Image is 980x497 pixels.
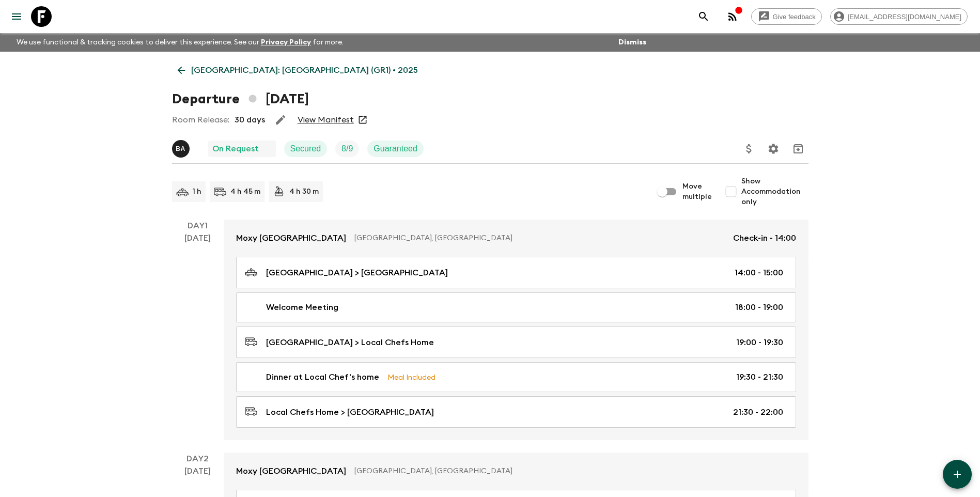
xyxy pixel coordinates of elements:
[290,143,321,155] p: Secured
[235,114,265,126] p: 30 days
[224,453,808,490] a: Moxy [GEOGRAPHIC_DATA][GEOGRAPHIC_DATA], [GEOGRAPHIC_DATA]
[767,13,821,21] span: Give feedback
[733,232,796,244] p: Check-in - 14:00
[289,187,319,197] p: 4 h 30 m
[751,8,822,25] a: Give feedback
[236,232,346,244] p: Moxy [GEOGRAPHIC_DATA]
[266,301,338,314] p: Welcome Meeting
[236,257,796,288] a: [GEOGRAPHIC_DATA] > [GEOGRAPHIC_DATA]14:00 - 15:00
[298,115,354,125] a: View Manifest
[736,371,783,383] p: 19:30 - 21:30
[682,181,712,202] span: Move multiple
[184,232,211,440] div: [DATE]
[266,371,379,383] p: Dinner at Local Chef's home
[224,220,808,257] a: Moxy [GEOGRAPHIC_DATA][GEOGRAPHIC_DATA], [GEOGRAPHIC_DATA]Check-in - 14:00
[739,138,759,159] button: Update Price, Early Bird Discount and Costs
[261,39,311,46] a: Privacy Policy
[354,233,725,243] p: [GEOGRAPHIC_DATA], [GEOGRAPHIC_DATA]
[335,141,359,157] div: Trip Fill
[735,301,783,314] p: 18:00 - 19:00
[172,220,224,232] p: Day 1
[176,145,185,153] p: B A
[236,362,796,392] a: Dinner at Local Chef's homeMeal Included19:30 - 21:30
[172,453,224,465] p: Day 2
[12,33,348,52] p: We use functional & tracking cookies to deliver this experience. See our for more.
[6,6,27,27] button: menu
[763,138,784,159] button: Settings
[374,143,417,155] p: Guaranteed
[733,406,783,418] p: 21:30 - 22:00
[387,371,435,383] p: Meal Included
[191,64,418,76] p: [GEOGRAPHIC_DATA]: [GEOGRAPHIC_DATA] (GR1) • 2025
[236,292,796,322] a: Welcome Meeting18:00 - 19:00
[266,267,448,279] p: [GEOGRAPHIC_DATA] > [GEOGRAPHIC_DATA]
[341,143,353,155] p: 8 / 9
[741,176,808,207] span: Show Accommodation only
[736,336,783,349] p: 19:00 - 19:30
[172,143,192,151] span: Byron Anderson
[172,114,229,126] p: Room Release:
[842,13,967,21] span: [EMAIL_ADDRESS][DOMAIN_NAME]
[236,465,346,477] p: Moxy [GEOGRAPHIC_DATA]
[172,140,192,158] button: BA
[735,267,783,279] p: 14:00 - 15:00
[830,8,968,25] div: [EMAIL_ADDRESS][DOMAIN_NAME]
[230,187,260,197] p: 4 h 45 m
[236,327,796,358] a: [GEOGRAPHIC_DATA] > Local Chefs Home19:00 - 19:30
[172,60,424,81] a: [GEOGRAPHIC_DATA]: [GEOGRAPHIC_DATA] (GR1) • 2025
[693,6,714,27] button: search adventures
[788,138,808,159] button: Archive (Completed, Cancelled or Unsynced Departures only)
[172,89,309,110] h1: Departure [DATE]
[284,141,328,157] div: Secured
[266,406,434,418] p: Local Chefs Home > [GEOGRAPHIC_DATA]
[212,143,259,155] p: On Request
[616,35,649,50] button: Dismiss
[236,396,796,428] a: Local Chefs Home > [GEOGRAPHIC_DATA]21:30 - 22:00
[193,187,201,197] p: 1 h
[266,336,434,349] p: [GEOGRAPHIC_DATA] > Local Chefs Home
[354,466,788,476] p: [GEOGRAPHIC_DATA], [GEOGRAPHIC_DATA]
